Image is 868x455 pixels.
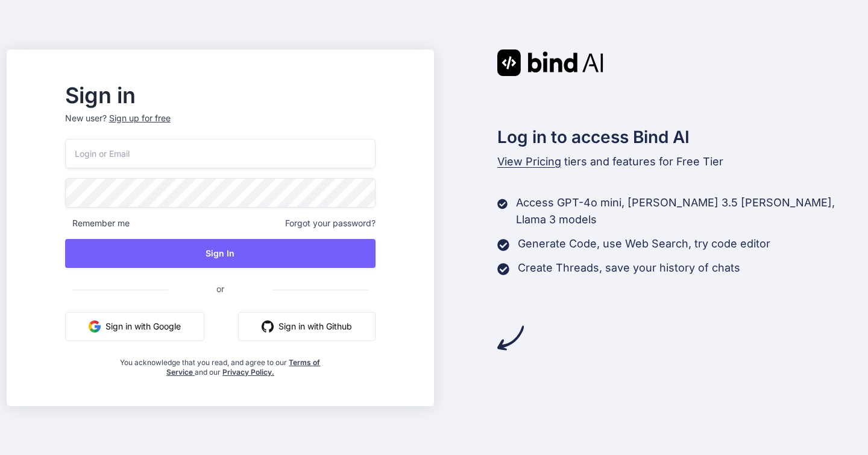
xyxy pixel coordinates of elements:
div: You acknowledge that you read, and agree to our and our [117,351,324,377]
img: arrow [497,325,524,351]
button: Sign in with Google [65,312,204,341]
a: Privacy Policy. [222,367,274,377]
a: Terms of Service [166,358,321,377]
p: New user? [65,112,376,139]
button: Sign in with Github [238,312,376,341]
div: Sign up for free [109,112,171,124]
p: Access GPT-4o mini, [PERSON_NAME] 3.5 [PERSON_NAME], Llama 3 models [516,194,861,228]
span: or [168,274,272,304]
input: Login or Email [65,139,376,168]
p: Generate Code, use Web Search, try code editor [518,235,770,252]
p: Create Threads, save your history of chats [518,259,740,276]
button: Sign In [65,239,376,268]
h2: Log in to access Bind AI [497,124,861,150]
h2: Sign in [65,86,376,105]
img: google [89,320,101,332]
img: github [262,320,274,332]
span: View Pricing [497,155,561,168]
p: tiers and features for Free Tier [497,153,861,170]
span: Remember me [65,217,130,229]
img: Bind AI logo [497,49,603,76]
span: Forgot your password? [285,217,376,229]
